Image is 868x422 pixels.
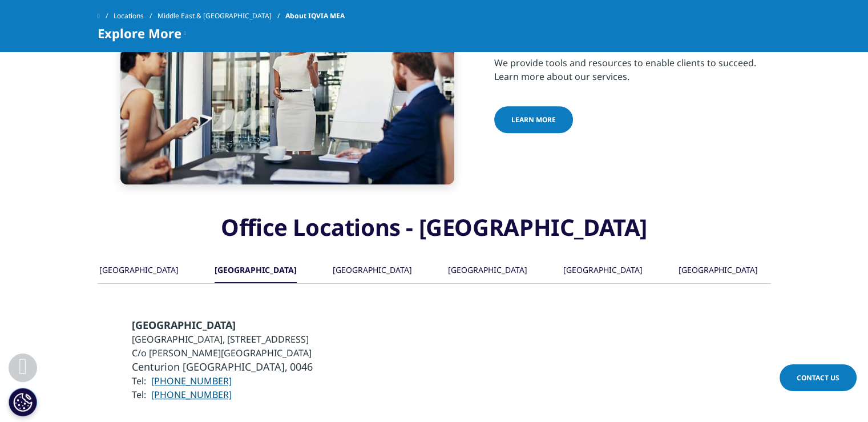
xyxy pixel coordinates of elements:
[132,318,236,332] span: [GEOGRAPHIC_DATA]
[511,115,556,124] span: Learn more
[151,388,232,401] a: [PHONE_NUMBER]
[494,106,573,133] a: Learn more
[98,259,179,283] button: [GEOGRAPHIC_DATA]
[98,26,181,40] span: Explore More
[158,6,285,26] a: Middle East & [GEOGRAPHIC_DATA]
[446,259,527,283] button: [GEOGRAPHIC_DATA]
[132,332,313,346] li: [GEOGRAPHIC_DATA], [STREET_ADDRESS]
[494,49,771,83] div: We provide tools and resources to enable clients to succeed. Learn more about our services.
[562,259,643,283] button: [GEOGRAPHIC_DATA]
[290,360,313,373] span: 0046
[448,259,527,283] div: [GEOGRAPHIC_DATA]
[679,259,758,283] div: [GEOGRAPHIC_DATA]
[132,360,288,373] span: Centurion [GEOGRAPHIC_DATA],
[132,388,146,401] span: Tel:
[563,259,643,283] div: [GEOGRAPHIC_DATA]
[98,213,771,259] h3: Office Locations - [GEOGRAPHIC_DATA]
[677,259,758,283] button: [GEOGRAPHIC_DATA]
[213,259,297,283] button: [GEOGRAPHIC_DATA]
[215,259,297,283] div: [GEOGRAPHIC_DATA]
[9,388,37,416] button: Cookies Settings
[797,373,839,383] span: Contact Us
[331,259,412,283] button: [GEOGRAPHIC_DATA]
[132,346,313,360] li: C/o [PERSON_NAME][GEOGRAPHIC_DATA]
[99,259,179,283] div: [GEOGRAPHIC_DATA]
[151,375,232,387] a: [PHONE_NUMBER]
[285,6,345,26] span: About IQVIA MEA
[132,375,146,387] span: Tel:
[333,259,412,283] div: [GEOGRAPHIC_DATA]
[114,6,158,26] a: Locations
[780,364,857,391] a: Contact Us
